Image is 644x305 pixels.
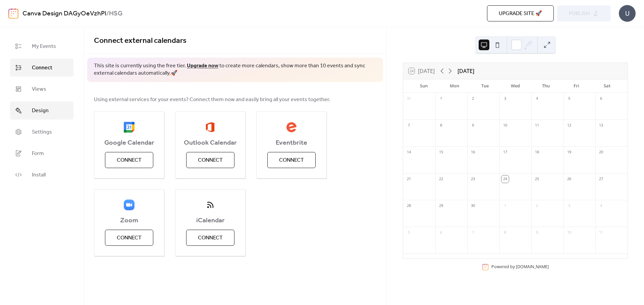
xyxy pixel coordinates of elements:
[267,152,316,168] button: Connect
[405,229,413,236] div: 5
[10,101,73,120] a: Design
[501,229,509,236] div: 8
[198,156,223,164] span: Connect
[533,202,541,210] div: 2
[175,217,245,225] span: iCalendar
[597,122,605,129] div: 13
[32,171,46,179] span: Install
[501,149,509,156] div: 17
[597,149,605,156] div: 20
[205,200,216,210] img: ical
[437,122,445,129] div: 8
[10,37,73,55] a: My Events
[592,79,622,93] div: Sat
[500,79,531,93] div: Wed
[10,166,73,184] a: Install
[286,122,297,133] img: eventbrite
[405,175,413,183] div: 21
[566,175,573,183] div: 26
[533,175,541,183] div: 25
[469,95,477,102] div: 2
[597,175,605,183] div: 27
[458,67,474,75] div: [DATE]
[499,10,542,18] span: Upgrade site 🚀
[561,79,592,93] div: Fri
[405,122,413,129] div: 7
[566,122,573,129] div: 12
[32,85,46,93] span: Views
[439,79,470,93] div: Mon
[566,229,573,236] div: 10
[279,156,304,164] span: Connect
[106,7,109,20] b: /
[198,234,223,242] span: Connect
[469,149,477,156] div: 16
[469,122,477,129] div: 9
[117,234,142,242] span: Connect
[533,149,541,156] div: 18
[437,175,445,183] div: 22
[469,175,477,183] div: 23
[491,264,549,270] div: Powered by
[186,152,234,168] button: Connect
[566,149,573,156] div: 19
[10,80,73,98] a: Views
[409,79,439,93] div: Sun
[531,79,561,93] div: Thu
[105,152,153,168] button: Connect
[32,128,52,136] span: Settings
[533,95,541,102] div: 4
[470,79,500,93] div: Tue
[437,149,445,156] div: 15
[405,95,413,102] div: 31
[32,150,44,158] span: Form
[437,229,445,236] div: 6
[566,95,573,102] div: 5
[437,202,445,210] div: 29
[22,7,106,20] a: Canva Design DAGyOeVzhPI
[501,122,509,129] div: 10
[94,139,164,147] span: Google Calendar
[32,64,52,72] span: Connect
[94,217,164,225] span: Zoom
[94,96,330,104] span: Using external services for your events? Connect them now and easily bring all your events together.
[487,5,554,21] button: Upgrade site 🚀
[124,122,135,133] img: google
[566,202,573,210] div: 3
[117,156,142,164] span: Connect
[469,229,477,236] div: 7
[257,139,326,147] span: Eventbrite
[597,95,605,102] div: 6
[187,61,218,71] a: Upgrade now
[597,229,605,236] div: 11
[437,95,445,102] div: 1
[533,229,541,236] div: 9
[405,202,413,210] div: 28
[10,123,73,141] a: Settings
[32,107,49,115] span: Design
[533,122,541,129] div: 11
[501,202,509,210] div: 1
[469,202,477,210] div: 30
[32,43,56,51] span: My Events
[501,175,509,183] div: 24
[405,149,413,156] div: 14
[597,202,605,210] div: 4
[109,7,122,20] b: HSG
[105,230,153,246] button: Connect
[10,144,73,162] a: Form
[186,230,234,246] button: Connect
[10,59,73,77] a: Connect
[124,200,135,210] img: zoom
[94,33,186,48] span: Connect external calendars
[206,122,215,133] img: outlook
[501,95,509,102] div: 3
[516,264,549,270] a: [DOMAIN_NAME]
[94,62,376,77] span: This site is currently using the free tier. to create more calendars, show more than 10 events an...
[175,139,245,147] span: Outlook Calendar
[619,5,636,22] div: U
[8,8,18,19] img: logo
